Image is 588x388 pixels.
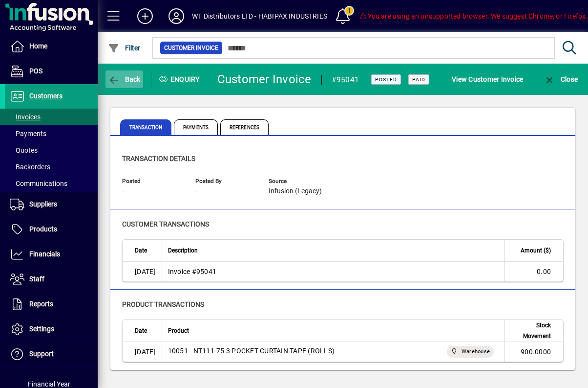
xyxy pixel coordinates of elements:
[129,7,161,25] button: Add
[29,325,54,333] span: Settings
[412,76,425,83] span: Paid
[120,119,171,135] span: Transaction
[5,192,98,217] a: Suppliers
[192,8,327,24] div: WT Distributors LTD - HABIPAX INDUSTRIES
[5,242,98,267] a: Financials
[98,70,151,88] app-page-header-button: Back
[168,325,189,336] span: Product
[5,342,98,366] a: Support
[449,70,525,88] button: View Customer Invoice
[195,178,254,184] span: Posted by
[5,267,98,292] a: Staff
[168,245,198,256] span: Description
[162,262,505,281] td: Invoice #95041
[5,292,98,317] a: Reports
[5,109,98,125] a: Invoices
[29,250,60,258] span: Financials
[5,142,98,159] a: Quotes
[108,75,141,83] span: Back
[151,71,210,87] div: Enquiry
[447,346,494,358] span: Warehouse
[29,200,57,208] span: Suppliers
[5,175,98,192] a: Communications
[452,71,523,87] span: View Customer Invoice
[168,346,335,358] div: 10051 - NT111-75 3 POCKET CURTAIN TAPE (ROLLS)
[122,300,204,308] span: Product transactions
[504,262,563,281] td: 0.00
[10,113,41,121] span: Invoices
[359,12,588,20] span: You are using an unsupported browser. We suggest Chrome, or Firefox.
[5,217,98,242] a: Products
[511,320,551,342] span: Stock Movement
[269,187,322,195] span: Infusion (Legacy)
[5,59,98,84] a: POS
[105,39,143,57] button: Filter
[504,342,563,362] td: -900.0000
[269,178,327,184] span: Source
[5,125,98,142] a: Payments
[122,155,195,162] span: Transaction details
[195,187,197,195] span: -
[161,7,192,25] button: Profile
[541,70,580,88] button: Close
[521,245,551,256] span: Amount ($)
[220,119,269,135] span: References
[135,325,147,336] span: Date
[123,342,162,362] td: [DATE]
[28,380,70,388] span: Financial Year
[533,70,588,88] app-page-header-button: Close enquiry
[10,180,67,187] span: Communications
[122,178,181,184] span: Posted
[375,76,397,83] span: Posted
[332,72,359,88] div: #95041
[174,119,218,135] span: Payments
[164,43,218,53] span: Customer Invoice
[462,347,490,357] span: Warehouse
[544,75,578,83] span: Close
[29,275,44,283] span: Staff
[5,34,98,59] a: Home
[5,159,98,175] a: Backorders
[29,225,57,233] span: Products
[29,42,47,50] span: Home
[108,44,141,52] span: Filter
[29,300,53,308] span: Reports
[217,71,312,87] div: Customer Invoice
[5,317,98,342] a: Settings
[135,245,147,256] span: Date
[105,70,143,88] button: Back
[29,350,54,358] span: Support
[10,146,38,154] span: Quotes
[10,130,46,137] span: Payments
[29,92,63,100] span: Customers
[122,187,124,195] span: -
[10,163,50,171] span: Backorders
[122,220,209,228] span: customer transactions
[29,67,42,75] span: POS
[123,262,162,281] td: [DATE]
